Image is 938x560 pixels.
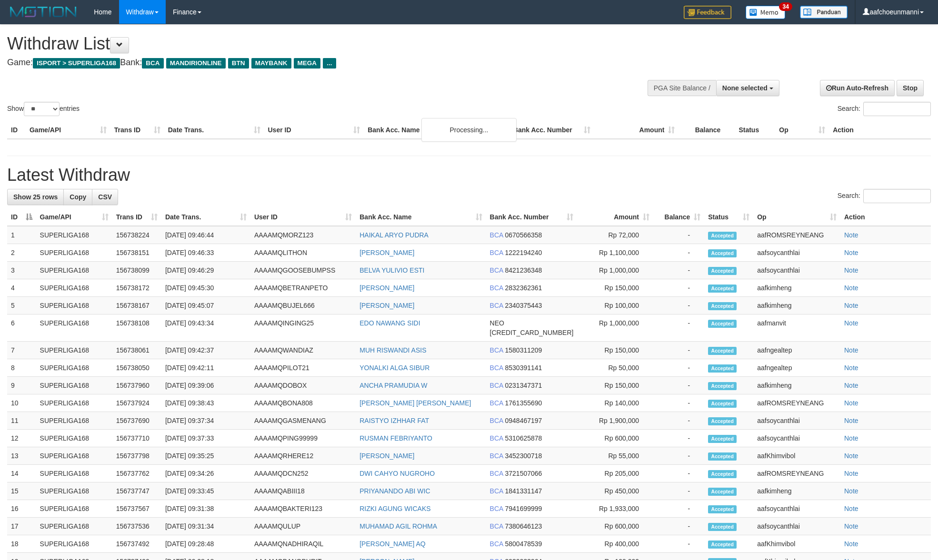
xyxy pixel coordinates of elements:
a: [PERSON_NAME] [359,249,414,256]
td: SUPERLIGA168 [36,314,112,342]
span: Copy 0948467197 to clipboard [505,417,542,424]
button: None selected [716,80,779,96]
span: BCA [490,231,503,239]
td: SUPERLIGA168 [36,447,112,465]
td: 16 [7,500,36,518]
td: 156737492 [112,535,161,553]
td: - [653,314,704,342]
td: aafsoycanthlai [753,244,840,262]
td: aafsoycanthlai [753,262,840,279]
th: Game/API: activate to sort column ascending [36,208,112,226]
span: BCA [490,452,503,460]
td: AAAAMQBETRANPETO [250,279,356,297]
span: BCA [490,434,503,442]
td: - [653,465,704,482]
a: Note [844,434,858,442]
td: - [653,279,704,297]
td: 156737924 [112,394,161,412]
td: AAAAMQDCN252 [250,465,356,482]
span: Copy 5859457108771000 to clipboard [490,329,574,336]
span: Copy 7941699999 to clipboard [505,505,542,512]
th: Bank Acc. Number [509,121,594,139]
span: BCA [490,284,503,292]
span: BCA [490,382,503,389]
td: Rp 72,000 [577,226,653,244]
a: Run Auto-Refresh [820,80,895,96]
td: AAAAMQBAKTERI123 [250,500,356,518]
td: aafngealtep [753,359,840,377]
td: 11 [7,412,36,430]
th: Action [829,121,931,139]
td: - [653,518,704,535]
span: BCA [490,302,503,309]
td: Rp 1,100,000 [577,244,653,262]
td: aafmanvit [753,314,840,342]
span: 34 [779,2,792,11]
td: - [653,412,704,430]
td: [DATE] 09:45:30 [161,279,250,297]
span: Copy 8530391141 to clipboard [505,364,542,372]
span: MANDIRIONLINE [166,58,226,69]
a: Note [844,382,858,389]
a: MUH RISWANDI ASIS [359,346,426,354]
td: AAAAMQINGING25 [250,314,356,342]
td: Rp 50,000 [577,359,653,377]
td: aafROMSREYNEANG [753,465,840,482]
td: AAAAMQNADHIRAQIL [250,535,356,553]
a: Note [844,399,858,407]
td: 156738167 [112,297,161,314]
a: [PERSON_NAME] [359,284,414,292]
th: Op: activate to sort column ascending [753,208,840,226]
a: Note [844,284,858,292]
td: - [653,447,704,465]
th: Balance: activate to sort column ascending [653,208,704,226]
td: aafngealtep [753,342,840,359]
span: None selected [722,84,768,92]
span: BTN [228,58,249,69]
td: - [653,482,704,500]
span: Accepted [708,285,737,293]
a: Note [844,470,858,477]
a: Show 25 rows [7,189,64,205]
td: - [653,297,704,314]
span: MAYBANK [251,58,291,69]
td: 12 [7,430,36,447]
a: Note [844,505,858,512]
span: Accepted [708,435,737,443]
span: BCA [490,399,503,407]
td: - [653,377,704,394]
td: 156737762 [112,465,161,482]
span: Accepted [708,382,737,390]
span: Copy 3721507066 to clipboard [505,470,542,477]
span: Show 25 rows [13,193,58,201]
th: Game/API [26,121,110,139]
td: 13 [7,447,36,465]
span: MEGA [294,58,321,69]
td: [DATE] 09:31:34 [161,518,250,535]
span: Copy 2832362361 to clipboard [505,284,542,292]
td: AAAAMQDOBOX [250,377,356,394]
a: Note [844,346,858,354]
td: aafkimheng [753,482,840,500]
a: Note [844,302,858,309]
a: Note [844,417,858,424]
a: PRIYANANDO ABI WIC [359,487,430,495]
span: Accepted [708,488,737,496]
th: Date Trans.: activate to sort column ascending [161,208,250,226]
td: 156737710 [112,430,161,447]
td: aafkimheng [753,279,840,297]
td: AAAAMQGASMENANG [250,412,356,430]
span: BCA [490,249,503,256]
span: Accepted [708,249,737,257]
div: Processing... [421,118,517,142]
td: - [653,342,704,359]
td: aafROMSREYNEANG [753,226,840,244]
td: - [653,535,704,553]
span: Copy 1222194240 to clipboard [505,249,542,256]
td: Rp 1,000,000 [577,314,653,342]
td: 156737690 [112,412,161,430]
td: SUPERLIGA168 [36,297,112,314]
td: 10 [7,394,36,412]
label: Search: [838,189,931,203]
td: 18 [7,535,36,553]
